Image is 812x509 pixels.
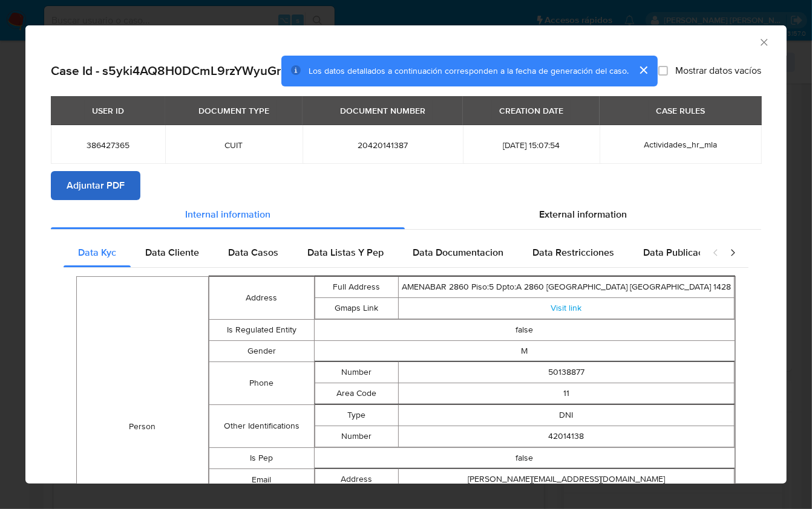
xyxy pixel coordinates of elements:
[315,426,399,447] td: Number
[314,447,735,468] td: false
[315,383,399,404] td: Area Code
[209,361,314,404] td: Phone
[65,140,151,151] span: 386427365
[209,276,314,319] td: Address
[675,65,761,77] span: Mostrar datos vacíos
[658,66,668,76] input: Mostrar datos vacíos
[315,468,399,490] td: Address
[191,100,277,121] div: DOCUMENT TYPE
[78,245,116,259] span: Data Kyc
[399,276,735,297] td: AMENABAR 2860 Piso:5 Dpto:A 2860 [GEOGRAPHIC_DATA] [GEOGRAPHIC_DATA] 1428
[315,276,399,297] td: Full Address
[492,100,571,121] div: CREATION DATE
[85,100,131,121] div: USER ID
[209,404,314,447] td: Other Identifications
[333,100,433,121] div: DOCUMENT NUMBER
[477,140,585,151] span: [DATE] 15:07:54
[209,468,314,490] td: Email
[51,171,140,200] button: Adjuntar PDF
[399,426,735,447] td: 42014138
[314,319,735,340] td: false
[314,340,735,361] td: M
[399,404,735,426] td: DNI
[315,297,399,319] td: Gmaps Link
[309,65,629,77] span: Los datos detallados a continuación corresponden a la fecha de generación del caso.
[643,245,727,259] span: Data Publicaciones
[307,245,384,259] span: Data Listas Y Pep
[649,100,712,121] div: CASE RULES
[64,238,700,267] div: Detailed internal info
[413,245,503,259] span: Data Documentacion
[25,25,787,484] div: closure-recommendation-modal
[209,340,314,361] td: Gender
[399,468,735,490] td: [PERSON_NAME][EMAIL_ADDRESS][DOMAIN_NAME]
[67,172,125,199] span: Adjuntar PDF
[51,200,761,229] div: Detailed info
[315,361,399,383] td: Number
[315,404,399,426] td: Type
[399,383,735,404] td: 11
[532,245,614,259] span: Data Restricciones
[644,138,717,151] span: Actividades_hr_mla
[228,245,278,259] span: Data Casos
[551,302,582,314] a: Visit link
[209,447,314,468] td: Is Pep
[51,63,281,79] h2: Case Id - s5yki4AQ8H0DCmL9rzYWyuGr
[145,245,199,259] span: Data Cliente
[629,56,658,85] button: cerrar
[185,207,270,221] span: Internal information
[317,140,448,151] span: 20420141387
[758,36,769,47] button: Cerrar ventana
[209,319,314,340] td: Is Regulated Entity
[539,207,627,221] span: External information
[180,140,288,151] span: CUIT
[399,361,735,383] td: 50138877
